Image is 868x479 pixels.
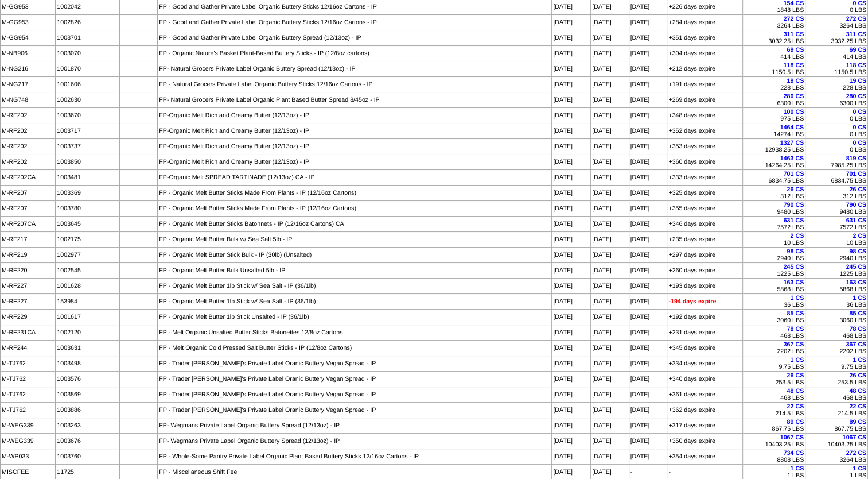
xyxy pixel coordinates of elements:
[849,310,866,317] span: 85 CS
[743,387,805,403] td: 468 LBS
[805,325,868,341] td: 468 LBS
[805,108,868,123] td: 0 LBS
[846,93,866,100] span: 280 CS
[668,159,715,165] span: +360 days expire
[853,295,866,302] span: 1 CS
[56,372,119,387] td: 1003576
[591,263,629,279] td: [DATE]
[552,232,591,248] td: [DATE]
[591,201,629,217] td: [DATE]
[743,108,805,123] td: 975 LBS
[743,263,805,279] td: 1225 LBS
[743,92,805,108] td: 6300 LBS
[784,171,804,177] span: 701 CS
[787,388,804,395] span: 48 CS
[846,155,866,162] span: 819 CS
[787,326,804,333] span: 78 CS
[158,325,552,341] td: FP - Melt Organic Unsalted Butter Sticks Batonettes 12/8oz Cartons
[787,403,804,410] span: 22 CS
[805,217,868,232] td: 7572 LBS
[591,279,629,294] td: [DATE]
[743,30,805,46] td: 3032.25 LBS
[552,217,591,232] td: [DATE]
[629,170,667,186] td: [DATE]
[56,387,119,403] td: 1003869
[805,310,868,325] td: 3060 LBS
[591,248,629,263] td: [DATE]
[805,263,868,279] td: 1225 LBS
[805,92,868,108] td: 6300 LBS
[629,263,667,279] td: [DATE]
[1,139,56,154] td: M-RF202
[846,171,866,177] span: 701 CS
[668,190,715,196] span: +325 days expire
[853,124,866,131] span: 0 CS
[56,263,119,279] td: 1002545
[591,418,629,434] td: [DATE]
[629,61,667,77] td: [DATE]
[668,50,715,57] span: +304 days expire
[743,170,805,186] td: 6834.75 LBS
[591,186,629,201] td: [DATE]
[668,252,715,258] span: +297 days expire
[743,15,805,30] td: 3264 LBS
[668,221,715,227] span: +346 days expire
[846,341,866,348] span: 367 CS
[787,248,804,255] span: 98 CS
[1,77,56,92] td: M-NG217
[787,78,804,84] span: 19 CS
[1,123,56,139] td: M-RF202
[743,186,805,201] td: 312 LBS
[668,19,715,26] span: +284 days expire
[849,372,866,379] span: 26 CS
[1,294,56,310] td: M-RF227
[1,279,56,294] td: M-RF227
[629,387,667,403] td: [DATE]
[158,372,552,387] td: FP - Trader [PERSON_NAME]'s Private Label Oranic Buttery Vegan Spread - IP
[56,418,119,434] td: 1003263
[158,77,552,92] td: FP - Natural Grocers Private Label Organic Buttery Sticks 12/16oz Cartons - IP
[743,139,805,154] td: 12938.25 LBS
[1,325,56,341] td: M-RF231CA
[158,217,552,232] td: FP - Organic Melt Butter Sticks Batonnets - IP (12/16oz Cartons) CA
[668,283,715,289] span: +193 days expire
[805,356,868,372] td: 9.75 LBS
[853,357,866,364] span: 1 CS
[805,61,868,77] td: 1150.5 LBS
[158,310,552,325] td: FP - Organic Melt Butter 1lb Stick Unsalted - IP (36/1lb)
[668,174,715,181] span: +333 days expire
[591,15,629,30] td: [DATE]
[591,154,629,170] td: [DATE]
[158,139,552,154] td: FP-Organic Melt Rich and Creamy Butter (12/13oz) - IP
[668,3,715,10] span: +226 days expire
[629,294,667,310] td: [DATE]
[853,109,866,115] span: 0 CS
[846,217,866,224] span: 631 CS
[158,232,552,248] td: FP - Organic Melt Butter Bulk w/ Sea Salt 5lb - IP
[56,15,119,30] td: 1002826
[849,388,866,395] span: 48 CS
[853,233,866,239] span: 2 CS
[552,46,591,61] td: [DATE]
[805,232,868,248] td: 10 LBS
[629,77,667,92] td: [DATE]
[743,325,805,341] td: 468 LBS
[56,154,119,170] td: 1003850
[56,232,119,248] td: 1002175
[552,170,591,186] td: [DATE]
[846,264,866,271] span: 245 CS
[668,112,715,119] span: +348 days expire
[591,372,629,387] td: [DATE]
[805,170,868,186] td: 6834.75 LBS
[790,233,804,239] span: 2 CS
[743,46,805,61] td: 414 LBS
[591,170,629,186] td: [DATE]
[591,77,629,92] td: [DATE]
[784,217,804,224] span: 631 CS
[56,279,119,294] td: 1001628
[158,46,552,61] td: FP - Organic Nature's Basket Plant-Based Buttery Sticks - IP (12/8oz cartons)
[591,310,629,325] td: [DATE]
[1,263,56,279] td: M-RF220
[629,248,667,263] td: [DATE]
[158,387,552,403] td: FP - Trader [PERSON_NAME]'s Private Label Oranic Buttery Vegan Spread - IP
